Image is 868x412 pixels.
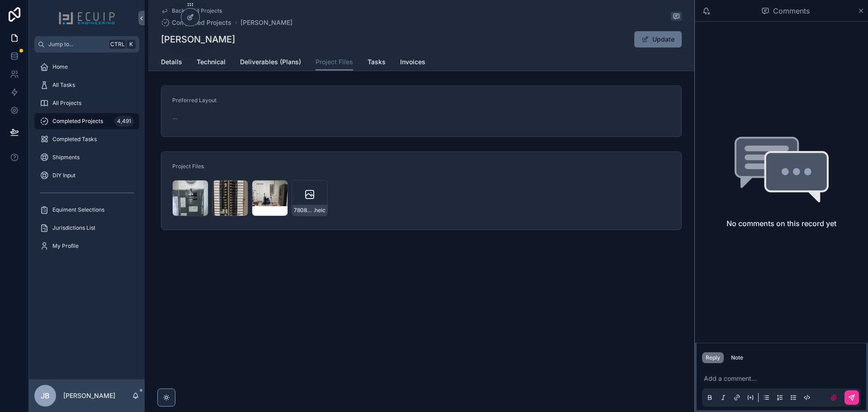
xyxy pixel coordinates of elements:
[313,207,325,214] span: .heic
[127,41,135,48] span: K
[34,220,139,236] a: Jurisdictions List
[34,113,139,129] a: Completed Projects4,491
[400,57,425,66] span: Invoices
[727,352,747,363] button: Note
[52,118,103,125] span: Completed Projects
[316,57,353,66] span: Project Files
[241,18,292,27] a: [PERSON_NAME]
[634,31,682,47] button: Update
[172,18,231,27] span: Completed Projects
[63,391,115,400] p: [PERSON_NAME]
[114,116,134,127] div: 4,491
[368,54,386,72] a: Tasks
[52,81,75,89] span: All Tasks
[52,136,97,143] span: Completed Tasks
[52,99,81,107] span: All Projects
[172,114,178,123] span: --
[52,224,95,232] span: Jurisdictions List
[197,57,226,66] span: Technical
[773,5,810,16] span: Comments
[161,33,235,46] h1: [PERSON_NAME]
[197,54,226,72] a: Technical
[34,149,139,166] a: Shipments
[34,77,139,93] a: All Tasks
[34,131,139,147] a: Completed Tasks
[41,390,50,401] span: JB
[34,167,139,184] a: DIY Input
[34,202,139,218] a: Equiment Selections
[52,206,104,213] span: Equiment Selections
[161,54,182,72] a: Details
[34,59,139,75] a: Home
[702,352,724,363] button: Reply
[368,57,386,66] span: Tasks
[172,7,222,14] span: Back to All Projects
[172,97,217,104] span: Preferred Layout
[34,238,139,254] a: My Profile
[240,54,301,72] a: Deliverables (Plans)
[400,54,425,72] a: Invoices
[726,218,836,229] h2: No comments on this record yet
[109,40,126,49] span: Ctrl
[29,52,145,266] div: scrollable content
[48,41,106,48] span: Jump to...
[58,11,115,25] img: App logo
[161,57,182,66] span: Details
[731,354,743,361] div: Note
[34,36,139,52] button: Jump to...CtrlK
[52,172,75,179] span: DIY Input
[34,95,139,111] a: All Projects
[52,242,79,250] span: My Profile
[52,154,80,161] span: Shipments
[52,63,68,71] span: Home
[172,163,204,170] span: Project Files
[161,18,231,27] a: Completed Projects
[294,207,313,214] span: 78086680260__177FD143-9397-4EC8-BB73-C44A14341EF9
[240,57,301,66] span: Deliverables (Plans)
[161,7,222,14] a: Back to All Projects
[316,54,353,71] a: Project Files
